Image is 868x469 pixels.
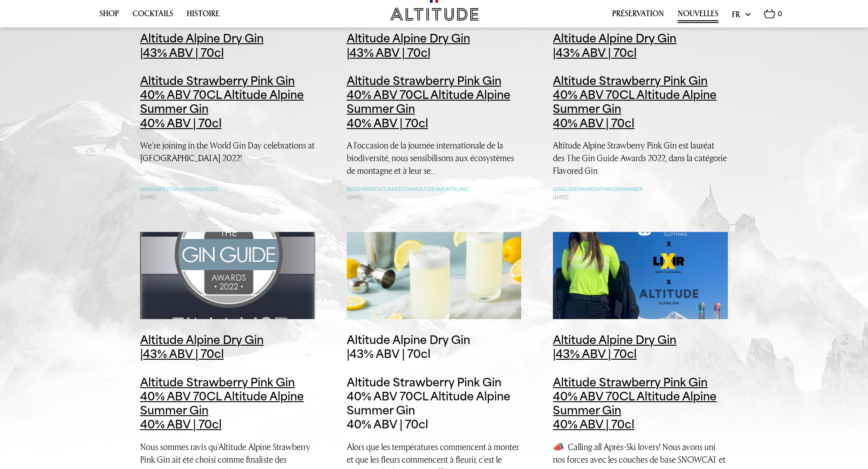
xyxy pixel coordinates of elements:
li: [DATE] [553,194,728,200]
li: / / [553,186,728,192]
img: Altitude Gin [390,7,478,21]
li: [DATE] [140,194,315,200]
a: junipalooza [183,186,217,192]
a: gin [140,186,149,192]
a: biodiversity [347,186,379,192]
a: ginguideawards [553,186,599,192]
a: Altitude Alpine Dry Gin|43% ABV | 70clAltitude Strawberry Pink Gin40% ABV 70CL Altitude Alpine Su... [553,31,728,130]
p: A l'occasion de la journée internationale de la biodiversité, nous sensibilisons aux écosystèmes ... [347,139,522,177]
img: Egg-citing Easter Cocktails [347,232,522,319]
a: Altitude Alpine Dry Gin|43% ABV | 70clAltitude Strawberry Pink Gin40% ABV 70CL Altitude Alpine Su... [140,333,315,431]
a: Cocktails [132,9,173,23]
img: Finalist in The Gin Guide Awards [140,232,315,319]
a: 0 [764,9,782,23]
a: winner [623,186,642,192]
a: climatechange [381,186,423,192]
img: Basket [764,9,775,19]
span: Altitude Alpine Dry Gin |43% ABV | 70cl Altitude Strawberry Pink Gin 40% ABV 70CL [347,32,501,101]
span: Altitude Alpine Summer Gin 40% ABV | 70cl [553,88,717,129]
a: Shop [99,9,119,23]
li: [DATE] [347,194,522,200]
a: Altitude Alpine Dry Gin|43% ABV | 70clAltitude Strawberry Pink Gin40% ABV 70CL Altitude Alpine Su... [347,333,522,431]
span: Altitude Alpine Dry Gin |43% ABV | 70cl Altitude Strawberry Pink Gin 40% ABV 70CL [140,32,295,101]
a: Nouvelles [678,9,718,23]
p: We're joining in the World Gin Day celebrations at [GEOGRAPHIC_DATA] 2022! [140,139,315,164]
span: Altitude Alpine Summer Gin 40% ABV | 70cl [347,390,510,431]
a: ginfestival [151,186,181,192]
a: Histoire [187,9,220,23]
span: Altitude Alpine Dry Gin |43% ABV | 70cl Altitude Strawberry Pink Gin 40% ABV 70CL [553,32,708,101]
span: Altitude Alpine Dry Gin |43% ABV | 70cl Altitude Strawberry Pink Gin 40% ABV 70CL [140,333,295,403]
span: Altitude Alpine Dry Gin |43% ABV | 70cl Altitude Strawberry Pink Gin 40% ABV 70CL [553,333,708,403]
a: Altitude Alpine Dry Gin|43% ABV | 70clAltitude Strawberry Pink Gin40% ABV 70CL Altitude Alpine Su... [347,31,522,130]
a: Préservation [612,9,664,23]
span: Altitude Alpine Dry Gin |43% ABV | 70cl Altitude Strawberry Pink Gin 40% ABV 70CL [347,333,501,403]
span: Altitude Alpine Summer Gin 40% ABV | 70cl [347,88,510,129]
span: Altitude Alpine Summer Gin 40% ABV | 70cl [140,88,304,129]
li: / / [140,186,315,192]
a: Altitude Alpine Dry Gin|43% ABV | 70clAltitude Strawberry Pink Gin40% ABV 70CL Altitude Alpine Su... [553,333,728,431]
li: / / [347,186,522,192]
a: creamontblanc [425,186,469,192]
span: Altitude Alpine Summer Gin 40% ABV | 70cl [140,390,304,431]
a: pinkgin [600,186,621,192]
span: Altitude Alpine Summer Gin 40% ABV | 70cl [553,390,717,431]
p: Altitude Alpine Strawberry Pink Gin est lauréat des The Gin Guide Awards 2022, dans la catégorie ... [553,139,728,177]
img: ⚡️ Win the perfect Ski Bundle⚡️ [553,232,728,319]
a: Altitude Alpine Dry Gin|43% ABV | 70clAltitude Strawberry Pink Gin40% ABV 70CL Altitude Alpine Su... [140,31,315,130]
